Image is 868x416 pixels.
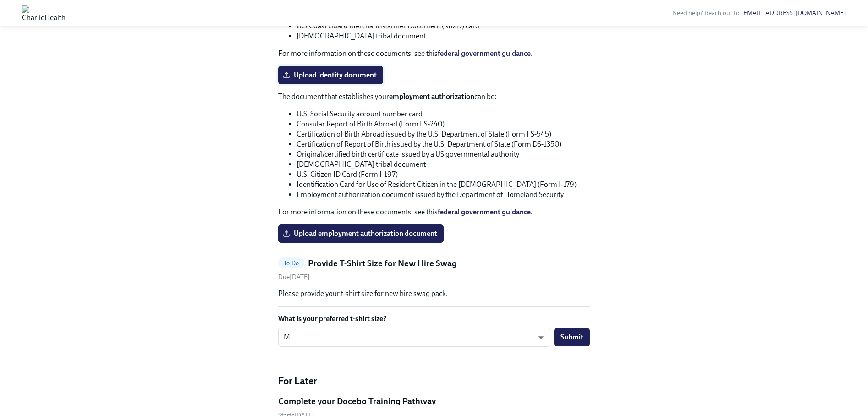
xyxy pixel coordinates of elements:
span: Need help? Reach out to [672,9,846,17]
strong: employment authorization [389,92,474,101]
a: federal government guidance [438,208,531,216]
p: For more information on these documents, see this . [278,207,590,217]
li: Certification of Report of Birth issued by the U.S. Department of State (Form DS-1350) [297,139,590,149]
button: Submit [554,328,590,346]
a: federal government guidance [438,49,531,58]
li: Employment authorization document issued by the Department of Homeland Security [297,190,590,200]
li: Identification Card for Use of Resident Citizen in the [DEMOGRAPHIC_DATA] (Form I-179) [297,180,590,190]
div: M [278,328,550,347]
p: The document that establishes your can be: [278,92,590,102]
span: Submit [560,333,583,342]
li: Original/certified birth certificate issued by a US governmental authority [297,149,590,159]
li: U.S. Citizen ID Card (Form I-197) [297,170,590,180]
span: To Do [278,260,304,267]
li: Consular Report of Birth Abroad (Form FS-240) [297,119,590,129]
li: [DEMOGRAPHIC_DATA] tribal document [297,159,590,170]
p: For more information on these documents, see this . [278,49,590,59]
li: [DEMOGRAPHIC_DATA] tribal document [297,31,590,41]
label: Upload identity document [278,66,383,84]
label: What is your preferred t-shirt size? [278,314,590,324]
li: U.S.Coast Guard Merchant Mariner Document (MMD) card [297,21,590,31]
a: To DoProvide T-Shirt Size for New Hire SwagDue[DATE] [278,257,590,282]
li: U.S. Social Security account number card [297,109,590,119]
img: CharlieHealth [22,5,66,20]
p: Please provide your t-shirt size for new hire swag pack. [278,289,590,299]
span: Upload employment authorization document [285,229,437,238]
label: Upload employment authorization document [278,224,444,243]
span: Friday, August 22nd 2025, 10:00 am [278,273,310,281]
h4: For Later [278,374,590,388]
span: Upload identity document [285,71,377,80]
li: Certification of Birth Abroad issued by the U.S. Department of State (Form FS-545) [297,129,590,139]
a: [EMAIL_ADDRESS][DOMAIN_NAME] [741,9,846,17]
h5: Complete your Docebo Training Pathway [278,395,436,407]
h5: Provide T-Shirt Size for New Hire Swag [308,257,457,269]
